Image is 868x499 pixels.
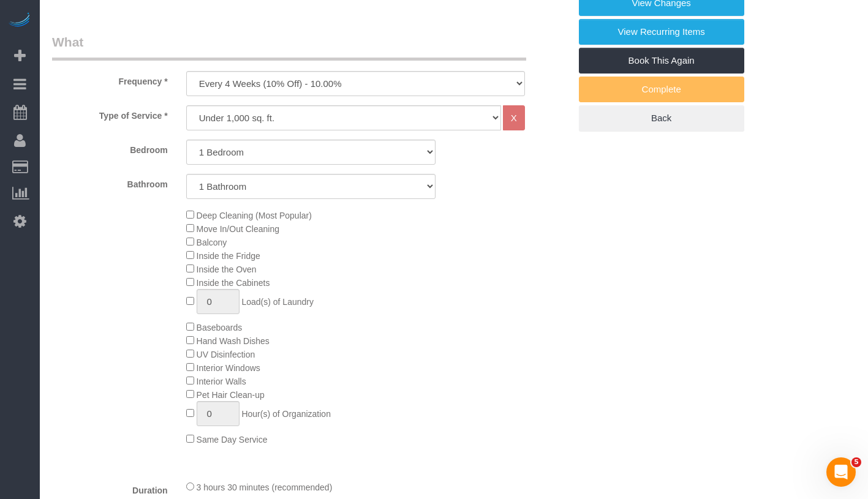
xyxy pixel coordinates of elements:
[241,409,331,419] span: Hour(s) of Organization
[197,224,279,234] span: Move In/Out Cleaning
[197,363,260,373] span: Interior Windows
[579,19,744,45] a: View Recurring Items
[197,238,227,247] span: Balcony
[7,12,32,29] img: Automaid Logo
[851,457,861,467] span: 5
[197,265,257,274] span: Inside the Oven
[241,297,314,307] span: Load(s) of Laundry
[197,390,265,400] span: Pet Hair Clean-up
[43,140,177,156] label: Bedroom
[197,278,270,288] span: Inside the Cabinets
[43,105,177,122] label: Type of Service *
[197,377,246,386] span: Interior Walls
[579,105,744,131] a: Back
[579,48,744,73] a: Book This Again
[197,350,255,359] span: UV Disinfection
[197,323,243,332] span: Baseboards
[197,336,270,346] span: Hand Wash Dishes
[43,480,177,497] label: Duration
[43,174,177,190] label: Bathroom
[826,457,856,487] iframe: Intercom live chat
[197,211,312,220] span: Deep Cleaning (Most Popular)
[197,251,260,261] span: Inside the Fridge
[197,482,333,492] span: 3 hours 30 minutes (recommended)
[43,71,177,88] label: Frequency *
[52,33,526,61] legend: What
[197,435,268,445] span: Same Day Service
